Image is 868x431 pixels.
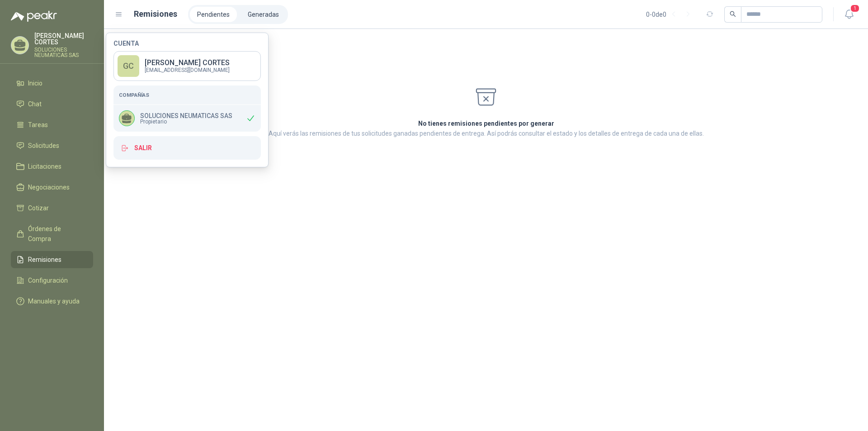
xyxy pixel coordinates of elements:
span: Negociaciones [28,182,70,192]
h4: Cuenta [113,40,261,47]
span: Chat [28,99,42,109]
span: Cotizar [28,203,49,213]
p: SOLUCIONES NEUMATICAS SAS [34,47,93,58]
a: Pendientes [190,7,237,22]
a: Manuales y ayuda [11,293,93,310]
span: 1 [850,4,860,13]
span: Licitaciones [28,161,61,171]
span: Solicitudes [28,141,59,151]
p: SOLUCIONES NEUMATICAS SAS [140,113,232,119]
p: [PERSON_NAME] CORTES [34,33,93,45]
a: Solicitudes [11,137,93,154]
a: Chat [11,95,93,113]
a: GC[PERSON_NAME] CORTES[EMAIL_ADDRESS][DOMAIN_NAME] [113,51,261,81]
span: search [730,11,736,17]
h5: Compañías [119,91,255,99]
a: Tareas [11,116,93,133]
span: Configuración [28,275,68,285]
span: Tareas [28,120,48,130]
span: Propietario [140,119,232,124]
a: Configuración [11,272,93,289]
p: Aquí verás las remisiones de tus solicitudes ganadas pendientes de entrega. Así podrás consultar ... [269,128,704,138]
button: Salir [113,136,261,160]
img: Logo peakr [11,11,57,22]
a: Licitaciones [11,158,93,175]
a: Remisiones [11,251,93,268]
span: Manuales y ayuda [28,296,80,306]
strong: No tienes remisiones pendientes por generar [418,120,554,127]
span: Órdenes de Compra [28,224,85,244]
p: [EMAIL_ADDRESS][DOMAIN_NAME] [145,67,230,73]
span: Inicio [28,78,42,88]
div: GC [118,55,139,77]
a: Cotizar [11,199,93,217]
div: 0 - 0 de 0 [646,7,695,22]
p: [PERSON_NAME] CORTES [145,59,230,66]
button: 1 [841,6,857,23]
a: Inicio [11,75,93,92]
a: Órdenes de Compra [11,220,93,247]
a: Negociaciones [11,179,93,196]
span: Remisiones [28,255,61,265]
div: SOLUCIONES NEUMATICAS SASPropietario [113,105,261,132]
a: Generadas [241,7,286,22]
h1: Remisiones [134,8,177,20]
